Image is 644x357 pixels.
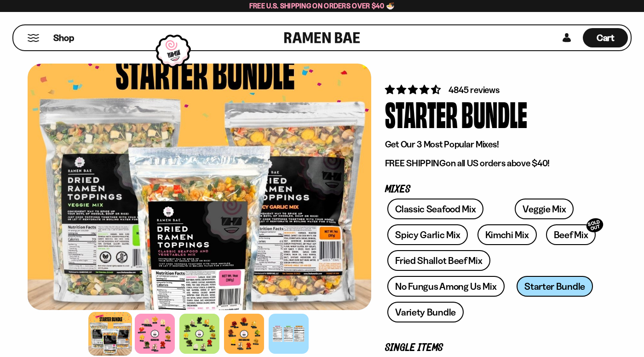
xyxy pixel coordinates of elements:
[461,96,527,131] div: Bundle
[249,1,395,10] span: Free U.S. Shipping on Orders over $40 🍜
[546,224,596,245] a: Beef MixSOLD OUT
[385,96,458,131] div: Starter
[387,302,464,322] a: Variety Bundle
[385,158,603,169] p: on all US orders above $40!
[385,185,603,194] p: Mixes
[385,139,603,150] p: Get Our 3 Most Popular Mixes!
[597,32,615,43] span: Cart
[387,199,483,219] a: Classic Seafood Mix
[583,25,628,50] a: Cart
[387,250,490,271] a: Fried Shallot Beef Mix
[53,28,74,47] a: Shop
[385,344,603,352] p: Single Items
[515,199,574,219] a: Veggie Mix
[27,34,40,42] button: Mobile Menu Trigger
[387,224,468,245] a: Spicy Garlic Mix
[585,217,605,234] div: SOLD OUT
[477,224,537,245] a: Kimchi Mix
[385,158,446,169] strong: FREE SHIPPING
[53,32,74,44] span: Shop
[385,84,443,95] span: 4.71 stars
[448,84,500,95] span: 4845 reviews
[387,276,504,297] a: No Fungus Among Us Mix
